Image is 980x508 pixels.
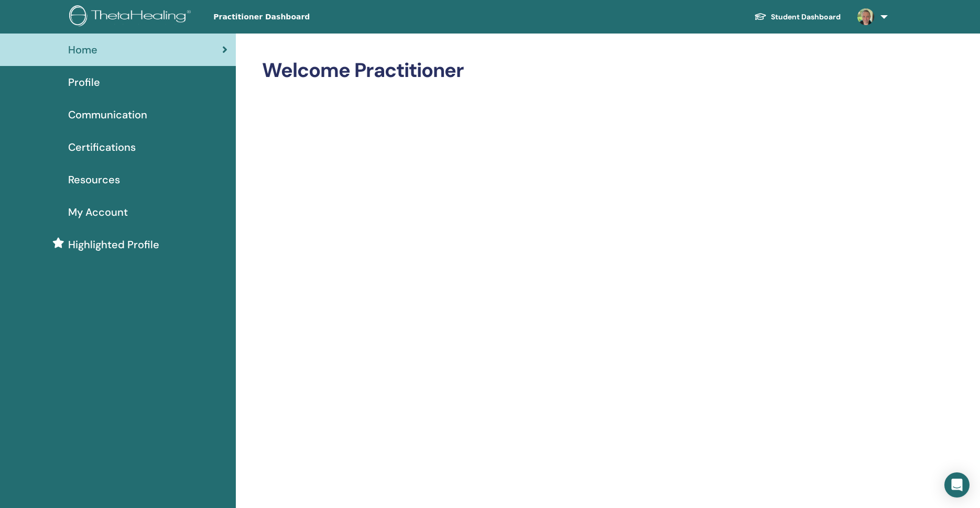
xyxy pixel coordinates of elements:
span: Certifications [68,139,136,155]
img: graduation-cap-white.svg [754,12,767,21]
span: Resources [68,172,120,187]
span: Home [68,42,97,58]
img: logo.png [69,5,194,29]
span: My Account [68,204,128,220]
span: Profile [68,74,100,90]
span: Communication [68,107,147,123]
h2: Welcome Practitioner [262,59,877,83]
a: Student Dashboard [746,7,849,27]
span: Practitioner Dashboard [213,12,371,23]
div: Open Intercom Messenger [944,472,970,498]
img: default.jpg [857,8,874,25]
span: Highlighted Profile [68,237,159,252]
